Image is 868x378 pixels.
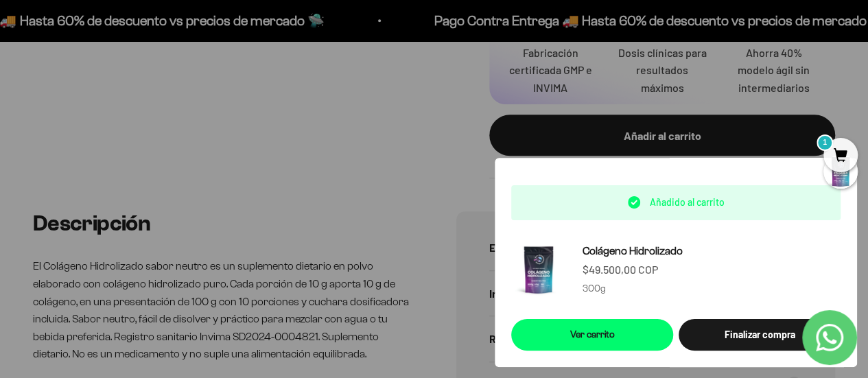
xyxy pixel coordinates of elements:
[489,285,552,303] span: Ingredientes
[823,149,858,164] a: 1
[489,225,803,270] summary: Especificaciones
[517,127,808,145] div: Añadir al carrito
[489,115,835,156] button: Añadir al carrito
[489,239,574,257] span: Especificaciones
[33,257,412,363] p: El Colágeno Hidrolizado sabor neutro es un suplemento dietario en polvo elaborado con colágeno hi...
[489,330,615,348] span: Recomendaciones de uso
[506,44,596,97] p: Fabricación certificada GMP e INVIMA
[489,271,803,316] summary: Ingredientes
[33,211,412,235] h2: Descripción
[729,44,819,97] p: Ahorra 40% modelo ágil sin intermediarios
[617,44,707,97] p: Dosis clínicas para resultados máximos
[489,316,803,362] summary: Recomendaciones de uso
[817,134,833,151] mark: 1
